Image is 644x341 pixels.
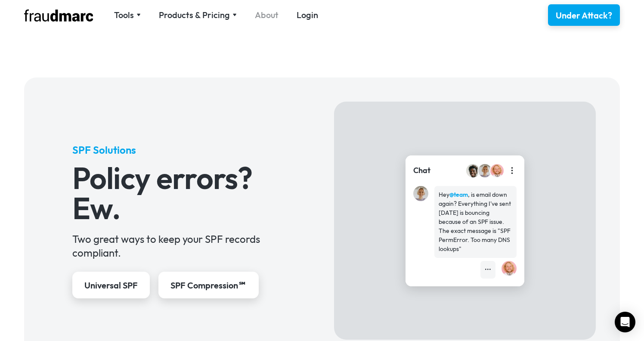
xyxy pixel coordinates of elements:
strong: @team [449,191,468,198]
h5: SPF Solutions [72,143,286,157]
div: Universal SPF [84,279,138,291]
div: Two great ways to keep your SPF records compliant. [72,232,286,260]
div: Chat [413,165,430,176]
div: Tools [114,9,141,21]
a: SPF Compression℠ [158,272,259,298]
a: Under Attack? [548,4,620,26]
a: Universal SPF [72,272,150,298]
div: Under Attack? [556,9,612,22]
div: ••• [485,265,491,274]
div: Hey , is email down again? Everything I've sent [DATE] is bouncing because of an SPF issue. The e... [439,190,512,254]
div: Open Intercom Messenger [615,312,635,332]
a: Login [297,9,318,21]
div: Products & Pricing [159,9,230,21]
div: Tools [114,9,134,21]
h3: Policy errors? Ew. [72,163,286,223]
div: Products & Pricing [159,9,237,21]
a: About [255,9,279,21]
div: SPF Compression℠ [170,279,247,291]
